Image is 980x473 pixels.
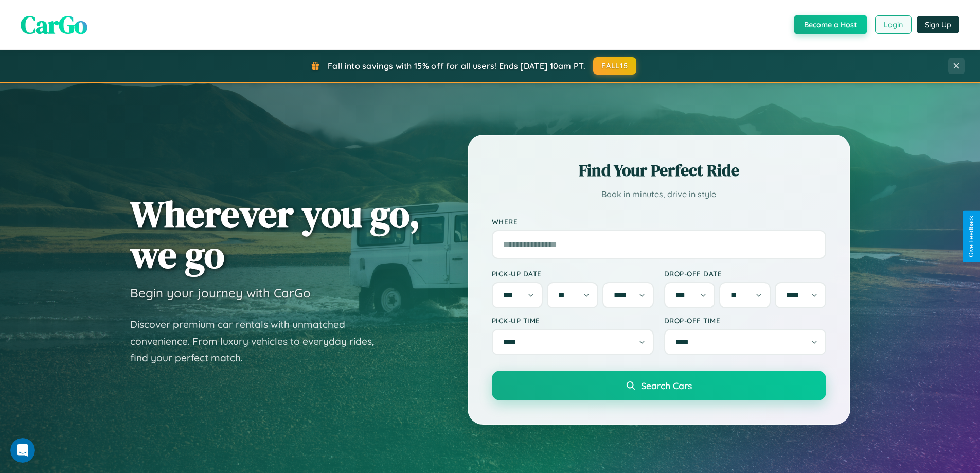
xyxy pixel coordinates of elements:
button: Become a Host [794,15,867,34]
h1: Wherever you go, we go [130,194,420,275]
button: Search Cars [492,371,826,400]
label: Pick-up Date [492,269,654,278]
h3: Begin your journey with CarGo [130,285,311,301]
h2: Find Your Perfect Ride [492,159,826,182]
label: Where [492,217,826,226]
button: Sign Up [917,16,959,33]
label: Drop-off Time [664,316,826,325]
span: Search Cars [641,380,692,391]
div: Give Feedback [968,216,975,257]
label: Pick-up Time [492,316,654,325]
label: Drop-off Date [664,269,826,278]
span: CarGo [21,8,87,42]
p: Discover premium car rentals with unmatched convenience. From luxury vehicles to everyday rides, ... [130,316,387,366]
button: FALL15 [593,57,636,75]
button: Login [875,15,912,34]
span: Fall into savings with 15% off for all users! Ends [DATE] 10am PT. [328,61,585,71]
iframe: Intercom live chat [10,438,35,463]
p: Book in minutes, drive in style [492,187,826,202]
